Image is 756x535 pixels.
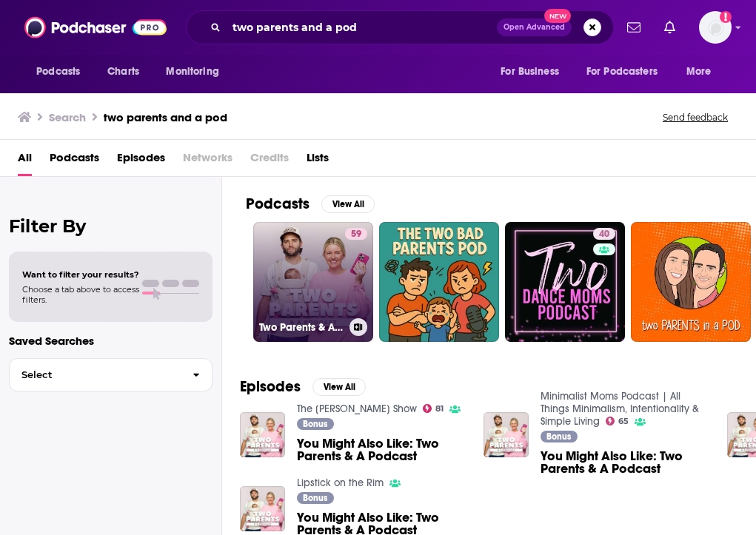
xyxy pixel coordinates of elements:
[297,403,417,415] a: The Sarah Fraser Show
[504,24,565,31] span: Open Advanced
[599,227,609,242] span: 40
[541,390,699,428] a: Minimalist Moms Podcast | All Things Minimalism, Intentionality & Simple Living
[240,377,366,396] a: EpisodesView All
[699,11,732,44] img: User Profile
[24,13,167,41] img: Podchaser - Follow, Share and Rate Podcasts
[240,412,285,457] img: You Might Also Like: Two Parents & A Podcast
[676,58,730,86] button: open menu
[423,404,444,413] a: 81
[484,412,529,457] img: You Might Also Like: Two Parents & A Podcast
[544,9,571,23] span: New
[307,146,329,176] a: Lists
[497,18,572,36] button: Open AdvancedNew
[303,420,327,428] span: Bonus
[107,61,139,82] span: Charts
[720,11,732,23] svg: Add a profile image
[166,61,218,82] span: Monitoring
[250,146,289,176] span: Credits
[586,61,658,82] span: For Podcasters
[686,61,712,82] span: More
[9,215,213,237] h2: Filter By
[312,378,366,396] button: View All
[49,110,86,124] h3: Search
[10,370,181,380] span: Select
[246,195,375,213] a: PodcastsView All
[297,477,384,489] a: Lipstick on the Rim
[606,417,629,425] a: 65
[546,432,571,441] span: Bonus
[104,110,227,124] h3: two parents and a pod
[9,334,213,348] p: Saved Searches
[658,15,681,40] a: Show notifications dropdown
[321,195,375,213] button: View All
[50,146,99,176] a: Podcasts
[618,418,629,425] span: 65
[345,228,367,240] a: 59
[22,269,139,280] span: Want to filter your results?
[117,146,165,176] a: Episodes
[621,15,646,40] a: Show notifications dropdown
[658,111,732,124] button: Send feedback
[259,321,344,334] h3: Two Parents & A Podcast
[240,377,301,396] h2: Episodes
[501,61,559,82] span: For Business
[186,10,614,44] div: Search podcasts, credits, & more...
[36,61,80,82] span: Podcasts
[246,195,310,213] h2: Podcasts
[505,222,625,342] a: 40
[22,284,139,305] span: Choose a tab above to access filters.
[253,222,373,342] a: 59Two Parents & A Podcast
[98,58,148,86] a: Charts
[435,406,444,412] span: 81
[699,11,732,44] span: Logged in as alignPR
[155,58,238,86] button: open menu
[26,58,99,86] button: open menu
[593,228,615,240] a: 40
[227,16,497,39] input: Search podcasts, credits, & more...
[541,450,709,475] a: You Might Also Like: Two Parents & A Podcast
[183,146,233,176] span: Networks
[577,58,679,86] button: open menu
[351,227,361,242] span: 59
[240,486,285,531] img: You Might Also Like: Two Parents & A Podcast
[699,11,732,44] button: Show profile menu
[9,358,213,391] button: Select
[490,58,578,86] button: open menu
[18,146,32,176] a: All
[303,494,327,502] span: Bonus
[297,437,466,462] a: You Might Also Like: Two Parents & A Podcast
